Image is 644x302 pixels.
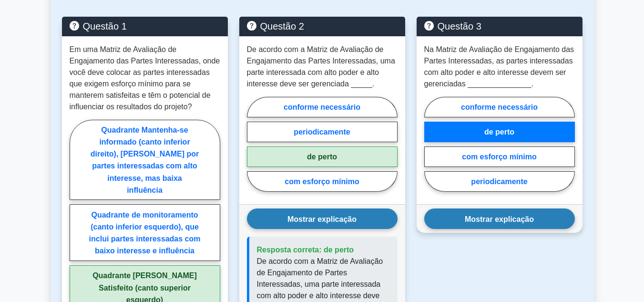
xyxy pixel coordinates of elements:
[284,103,360,111] font: conforme necessário
[260,21,304,31] font: Questão 2
[287,215,357,223] font: Mostrar explicação
[307,153,337,161] font: de perto
[294,128,350,136] font: periodicamente
[83,21,127,31] font: Questão 1
[285,177,359,186] font: com esforço mínimo
[438,21,481,31] font: Questão 3
[484,128,514,136] font: de perto
[247,208,398,229] button: Mostrar explicação
[471,177,527,186] font: periodicamente
[247,45,395,88] font: De acordo com a Matriz de Avaliação de Engajamento das Partes Interessadas, uma parte interessada...
[257,246,354,254] font: Resposta correta: de perto
[91,126,199,194] font: Quadrante Mantenha-se informado (canto inferior direito), [PERSON_NAME] por partes interessadas c...
[462,153,536,161] font: com esforço mínimo
[424,208,575,229] button: Mostrar explicação
[424,45,574,88] font: Na Matriz de Avaliação de Engajamento das Partes Interessadas, as partes interessadas com alto po...
[89,211,201,255] font: Quadrante de monitoramento (canto inferior esquerdo), que inclui partes interessadas com baixo in...
[70,45,220,111] font: Em uma Matriz de Avaliação de Engajamento das Partes Interessadas, onde você deve colocar as part...
[461,103,538,111] font: conforme necessário
[465,215,534,223] font: Mostrar explicação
